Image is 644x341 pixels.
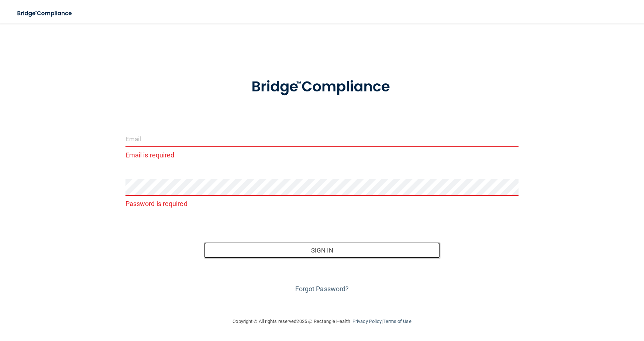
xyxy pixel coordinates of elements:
[187,310,457,333] div: Copyright © All rights reserved 2025 @ Rectangle Health | |
[125,131,519,147] input: Email
[383,319,411,324] a: Terms of Use
[295,285,349,293] a: Forgot Password?
[204,242,440,258] button: Sign In
[236,68,408,106] img: bridge_compliance_login_screen.278c3ca4.svg
[352,319,382,324] a: Privacy Policy
[125,198,519,210] p: Password is required
[11,6,79,21] img: bridge_compliance_login_screen.278c3ca4.svg
[125,149,519,161] p: Email is required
